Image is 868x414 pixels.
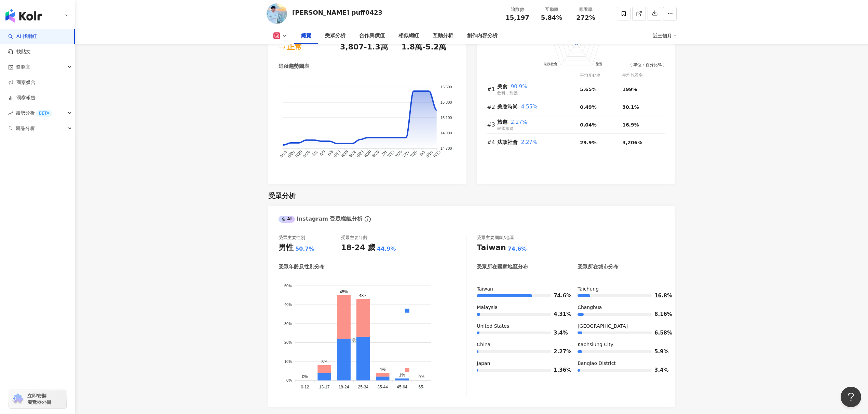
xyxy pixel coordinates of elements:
[8,33,37,40] a: searchAI 找網紅
[580,87,597,92] span: 5.65%
[380,149,388,157] tspan: 7/6
[339,385,349,389] tspan: 18-24
[279,242,294,253] div: 男性
[477,341,564,348] div: China
[504,6,530,13] div: 追蹤數
[497,139,518,145] span: 法政社會
[16,59,30,75] span: 資源庫
[622,87,637,92] span: 199%
[279,63,309,70] div: 追蹤趨勢圖表
[301,385,309,389] tspan: 0-12
[341,242,375,253] div: 18-24 歲
[440,85,452,89] tspan: 15,500
[622,122,639,128] span: 16.9%
[487,138,497,147] div: #4
[477,323,564,330] div: United States
[554,368,564,373] span: 1.36%
[5,9,42,23] img: logo
[9,390,66,408] a: chrome extension立即安裝 瀏覽器外掛
[340,149,350,158] tspan: 6/15
[279,235,305,241] div: 受眾主要性別
[467,32,498,40] div: 創作內容分析
[578,263,619,270] div: 受眾所在城市分布
[397,385,407,389] tspan: 45-64
[11,394,24,404] img: chrome extension
[440,146,452,150] tspan: 14,700
[841,387,861,407] iframe: Help Scout Beacon - Open
[580,122,597,128] span: 0.04%
[325,32,345,40] div: 受眾分析
[284,340,292,344] tspan: 20%
[580,104,597,110] span: 0.49%
[653,30,677,41] div: 近三個月
[440,115,452,119] tspan: 15,100
[554,312,564,317] span: 4.31%
[440,131,452,135] tspan: 14,900
[425,149,434,159] tspan: 8/10
[622,72,665,79] div: 平均觀看率
[284,359,292,363] tspan: 10%
[477,242,506,253] div: Taiwan
[348,149,357,158] tspan: 6/22
[364,215,372,223] span: info-circle
[359,32,385,40] div: 合作與價值
[440,100,452,104] tspan: 15,300
[497,84,507,90] span: 美食
[377,245,396,253] div: 44.9%
[477,286,564,293] div: Taiwan
[433,32,453,40] div: 互動分析
[487,85,497,93] div: #1
[622,104,639,110] span: 30.1%
[333,149,342,158] tspan: 6/13
[301,32,311,40] div: 總覽
[284,321,292,325] tspan: 30%
[319,149,326,157] tspan: 6/3
[521,139,538,145] span: 2.27%
[358,385,368,389] tspan: 25-34
[267,3,287,24] img: KOL Avatar
[287,42,302,53] div: 正常
[554,293,564,298] span: 74.6%
[36,110,52,117] div: BETA
[394,149,403,159] tspan: 7/20
[8,111,13,116] span: rise
[578,323,665,330] div: [GEOGRAPHIC_DATA]
[340,42,388,53] div: 3,807-1.3萬
[409,149,419,159] tspan: 7/28
[539,6,565,13] div: 互動率
[398,32,419,40] div: 相似網紅
[279,215,363,223] div: Instagram 受眾樣貌分析
[654,368,665,373] span: 3.4%
[487,120,497,129] div: #3
[578,286,665,293] div: Taichung
[554,349,564,354] span: 2.27%
[508,245,527,253] div: 74.6%
[371,149,380,158] tspan: 6/29
[654,312,665,317] span: 8.16%
[580,72,622,79] div: 平均互動率
[402,42,446,53] div: 1.8萬-5.2萬
[16,121,35,136] span: 競品分析
[432,149,442,159] tspan: 8/13
[487,103,497,111] div: #2
[279,263,325,270] div: 受眾年齡及性別分布
[16,105,52,121] span: 趨勢分析
[27,393,51,405] span: 立即安裝 瀏覽器外掛
[8,94,36,101] a: 洞察報告
[477,235,514,241] div: 受眾主要國家/地區
[541,14,562,21] span: 5.84%
[294,149,303,159] tspan: 5/25
[497,91,518,95] span: 飲料．甜點
[295,245,314,253] div: 50.7%
[573,6,599,13] div: 觀看率
[268,191,296,201] div: 受眾分析
[576,14,595,21] span: 272%
[654,349,665,354] span: 5.9%
[622,140,642,145] span: 3,206%
[341,235,368,241] div: 受眾主要年齡
[497,126,514,131] span: 韓國旅遊
[521,104,538,110] span: 4.55%
[386,149,396,159] tspan: 7/13
[284,302,292,307] tspan: 40%
[319,385,330,389] tspan: 13-17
